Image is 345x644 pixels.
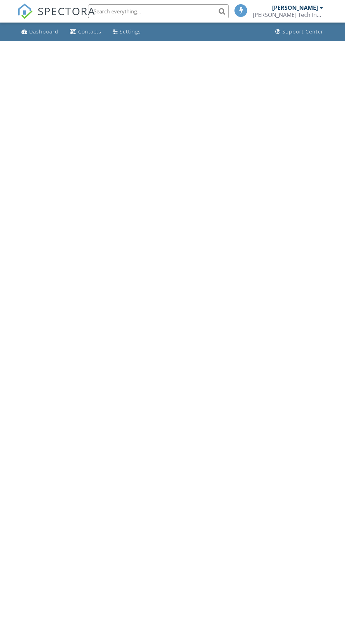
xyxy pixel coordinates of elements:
img: The Best Home Inspection Software - Spectora [17,4,33,19]
div: Dashboard [29,28,58,35]
a: SPECTORA [17,10,95,24]
a: Dashboard [19,25,61,38]
a: Settings [110,25,144,38]
a: Contacts [67,25,104,38]
div: [PERSON_NAME] [272,4,318,11]
input: Search everything... [88,4,229,18]
div: Contacts [78,28,101,35]
span: SPECTORA [38,4,95,18]
div: Settings [120,28,141,35]
div: Hite Tech Inspections [253,11,323,18]
div: Support Center [282,28,324,35]
a: Support Center [272,25,326,38]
